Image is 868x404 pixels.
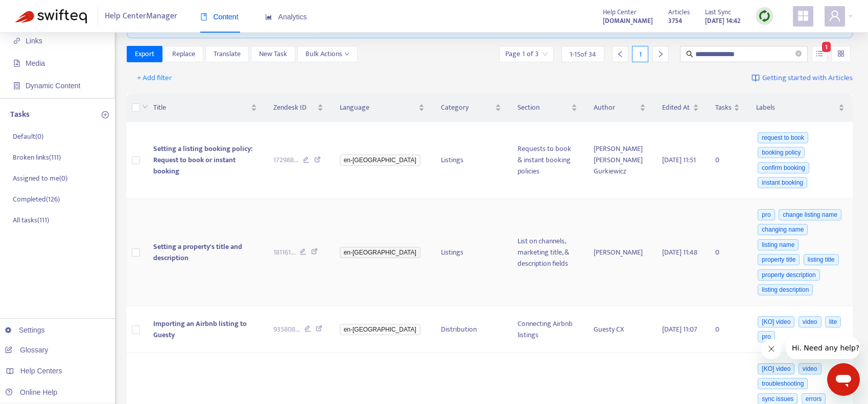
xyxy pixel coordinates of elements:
th: Author [585,94,654,122]
td: Listings [433,122,509,199]
span: [KO] video [758,363,794,374]
span: Help Centers [20,367,62,375]
th: Tasks [707,94,748,122]
span: pro [758,331,775,342]
a: [DOMAIN_NAME] [603,15,653,27]
span: + Add filter [137,72,172,84]
div: 1 [632,46,648,62]
a: Getting started with Articles [752,70,853,86]
span: [DATE] 11:48 [662,246,697,258]
span: [DATE] 11:07 [662,323,697,335]
td: 0 [707,306,748,353]
span: video [799,316,822,327]
span: change listing name [779,209,841,220]
td: Requests to book & instant booking policies [509,122,585,199]
span: Replace [172,48,195,60]
button: Export [127,46,162,62]
strong: 3754 [668,15,682,27]
span: down [344,52,349,57]
iframe: Button to launch messaging window [827,363,860,396]
span: instant booking [758,177,807,188]
span: Help Center Manager [105,7,177,26]
span: Last Sync [705,7,731,18]
p: Completed ( 126 ) [13,194,60,205]
td: List on channels, marketing title, & description fields [509,199,585,306]
button: + Add filter [129,70,180,86]
span: confirm booking [758,162,809,173]
span: Articles [668,7,690,18]
button: Replace [164,46,203,62]
span: down [142,104,148,110]
span: Setting a property's title and description [153,241,242,264]
span: New Task [259,48,287,60]
span: pro [758,209,775,220]
span: file-image [13,60,20,67]
strong: [DATE] 14:42 [705,15,740,27]
span: Tasks [715,102,732,113]
th: Zendesk ID [265,94,332,122]
span: Media [26,59,45,67]
span: [DATE] 11:51 [662,154,696,166]
img: image-link [752,74,760,82]
span: request to book [758,132,808,143]
td: Connecting Airbnb listings [509,306,585,353]
span: 172988 ... [273,155,298,166]
p: Default ( 0 ) [13,131,43,142]
td: 0 [707,199,748,306]
th: Edited At [654,94,707,122]
span: lite [825,316,841,327]
span: property description [758,269,819,281]
span: search [686,50,693,58]
span: Importing an Airbnb listing to Guesty [153,318,247,341]
span: Getting started with Articles [762,72,853,84]
span: close-circle [795,50,802,57]
span: en-[GEOGRAPHIC_DATA] [340,247,420,258]
span: link [13,37,20,44]
td: 0 [707,122,748,199]
span: Labels [756,102,836,113]
a: Glossary [5,346,48,354]
a: Settings [5,326,45,334]
span: Edited At [662,102,690,113]
p: All tasks ( 111 ) [13,215,49,225]
span: book [200,13,207,20]
button: Translate [205,46,249,62]
td: Guesty CX [585,306,654,353]
td: Listings [433,199,509,306]
span: Export [135,48,154,60]
span: 181161 ... [273,247,295,258]
span: 1 [822,42,831,52]
span: Help Center [603,7,637,18]
button: Bulk Actionsdown [297,46,358,62]
td: Distribution [433,306,509,353]
th: Labels [748,94,853,122]
td: [PERSON_NAME] [585,199,654,306]
span: close-circle [795,49,802,59]
span: appstore [797,10,809,22]
span: Content [200,13,239,21]
span: en-[GEOGRAPHIC_DATA] [340,324,420,335]
td: [PERSON_NAME] [PERSON_NAME] Gurkiewicz [585,122,654,199]
span: Analytics [265,13,307,21]
span: Author [594,102,638,113]
span: changing name [758,224,808,235]
span: [KO] video [758,316,794,327]
span: listing description [758,284,813,295]
span: unordered-list [816,50,823,57]
strong: [DOMAIN_NAME] [603,15,653,27]
span: Translate [214,48,241,60]
iframe: Message from company [786,337,860,359]
th: Title [145,94,265,122]
span: plus-circle [102,111,109,118]
th: Section [509,94,585,122]
span: Section [518,102,569,113]
span: user [829,10,841,22]
p: Broken links ( 111 ) [13,152,61,163]
span: Category [441,102,493,113]
span: Setting a listing booking policy: Request to book or instant booking [153,143,252,177]
span: Language [340,102,416,113]
th: Category [433,94,509,122]
span: area-chart [265,13,272,20]
iframe: Close message [761,339,782,359]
